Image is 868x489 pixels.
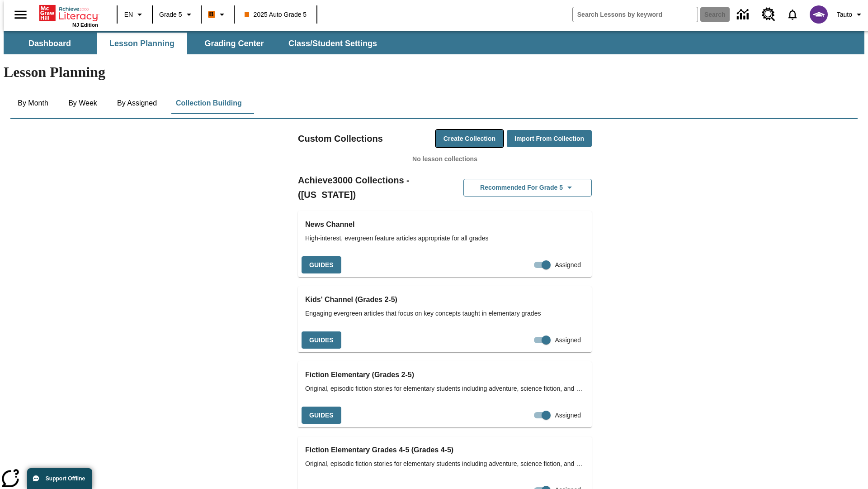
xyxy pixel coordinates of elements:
button: Open side menu [7,1,34,28]
a: Home [39,4,98,22]
span: Assigned [555,411,581,420]
button: Dashboard [5,33,95,54]
button: Select a new avatar [804,3,833,26]
a: Notifications [781,3,804,26]
button: Class/Student Settings [281,33,384,54]
span: Original, episodic fiction stories for elementary students including adventure, science fiction, ... [305,459,585,469]
button: Recommended for Grade 5 [463,179,592,197]
span: EN [124,10,133,19]
button: Language: EN, Select a language [120,6,149,23]
span: 2025 Auto Grade 5 [245,10,307,19]
a: Data Center [731,2,756,27]
div: Home [39,3,98,28]
button: Lesson Planning [97,33,187,54]
button: Grade: Grade 5, Select a grade [156,6,198,23]
a: Resource Center, Will open in new tab [756,2,781,27]
input: search field [573,7,698,22]
span: Support Offline [46,475,85,482]
span: Grade 5 [159,10,182,19]
button: Grading Center [189,33,279,54]
span: High-interest, evergreen feature articles appropriate for all grades [305,234,585,243]
span: Assigned [555,336,581,345]
button: Guides [302,331,341,349]
button: Guides [302,407,341,424]
button: Support Offline [27,468,92,489]
button: Profile/Settings [833,6,868,23]
span: Tauto [837,10,852,19]
h3: News Channel [305,218,585,231]
h1: Lesson Planning [4,64,864,81]
span: NJ Edition [72,22,98,28]
button: Boost Class color is orange. Change class color [204,6,231,23]
span: B [209,9,214,20]
p: No lesson collections [298,154,592,164]
button: By Assigned [110,92,164,114]
button: By Month [10,92,56,114]
img: avatar image [810,5,828,24]
span: Original, episodic fiction stories for elementary students including adventure, science fiction, ... [305,384,585,393]
h2: Custom Collections [298,131,383,146]
h3: Kids' Channel (Grades 2-5) [305,293,585,306]
button: By Week [60,92,105,114]
div: SubNavbar [4,31,864,54]
div: SubNavbar [4,33,385,54]
button: Import from Collection [507,130,592,148]
span: Assigned [555,260,581,270]
button: Create Collection [436,130,503,148]
h3: Fiction Elementary (Grades 2-5) [305,369,585,381]
h3: Fiction Elementary Grades 4-5 (Grades 4-5) [305,444,585,456]
h2: Achieve3000 Collections - ([US_STATE]) [298,173,445,202]
button: Collection Building [169,92,249,114]
button: Guides [302,256,341,274]
span: Engaging evergreen articles that focus on key concepts taught in elementary grades [305,309,585,318]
